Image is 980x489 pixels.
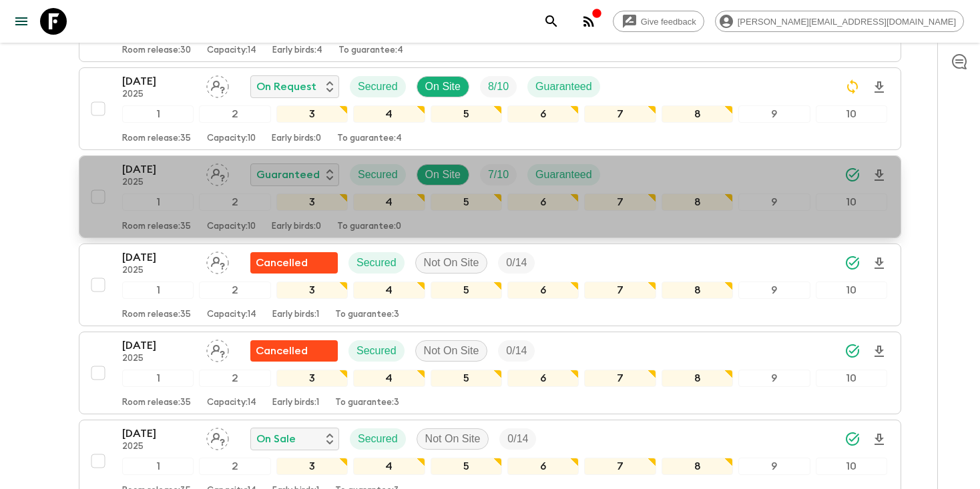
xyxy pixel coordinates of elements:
div: 2 [199,282,270,299]
p: 0 / 14 [507,431,528,447]
p: [DATE] [122,250,196,266]
p: Secured [356,255,397,271]
div: 2 [199,370,270,387]
div: 2 [199,458,270,475]
div: 9 [738,105,810,123]
p: [DATE] [122,73,196,89]
p: 0 / 14 [506,343,527,359]
button: [DATE]2025Assign pack leaderFlash Pack cancellationSecuredNot On SiteTrip Fill12345678910Room rel... [79,332,901,414]
div: 8 [662,193,733,211]
div: 7 [584,105,656,123]
div: 9 [738,282,810,299]
p: Secured [358,167,398,183]
p: Secured [358,431,398,447]
div: 8 [662,370,733,387]
div: 8 [662,282,733,299]
p: Room release: 35 [122,398,191,408]
div: 8 [662,105,733,123]
p: Secured [358,79,398,95]
button: [DATE]2025Assign pack leaderFlash Pack cancellationSecuredNot On SiteTrip Fill12345678910Room rel... [79,243,901,326]
div: 5 [431,193,502,211]
p: Guaranteed [535,167,592,183]
a: Give feedback [613,11,704,32]
span: Give feedback [634,17,704,27]
button: [DATE]2025Assign pack leaderGuaranteedSecuredOn SiteTrip FillGuaranteed12345678910Room release:35... [79,155,901,238]
div: Trip Fill [498,252,535,274]
p: 2025 [122,266,196,276]
p: Not On Site [424,343,479,359]
div: 4 [353,282,425,299]
p: Not On Site [425,431,481,447]
p: 2025 [122,442,196,452]
div: 4 [353,370,425,387]
div: 2 [199,193,270,211]
p: Early birds: 0 [272,221,321,232]
p: 7 / 10 [488,167,509,183]
div: 10 [816,282,887,299]
p: Early birds: 1 [272,310,319,320]
button: menu [8,8,35,35]
p: Capacity: 14 [207,310,256,320]
div: 10 [816,458,887,475]
div: 4 [353,105,425,123]
svg: Synced Successfully [844,343,861,359]
span: [PERSON_NAME][EMAIL_ADDRESS][DOMAIN_NAME] [730,17,963,27]
svg: Download Onboarding [871,167,887,183]
div: Secured [348,340,405,362]
div: 3 [276,105,348,123]
button: search adventures [538,8,565,35]
p: To guarantee: 0 [337,221,401,232]
p: Early birds: 1 [272,398,319,408]
p: To guarantee: 4 [337,133,402,144]
svg: Download Onboarding [871,432,887,448]
div: 7 [584,370,656,387]
p: On Site [425,167,461,183]
div: 8 [662,458,733,475]
div: 1 [122,370,194,387]
div: 3 [276,370,348,387]
div: 1 [122,193,194,211]
div: 2 [199,105,270,123]
p: Capacity: 14 [207,45,256,56]
p: To guarantee: 4 [338,45,403,56]
button: [DATE]2025Assign pack leaderOn RequestSecuredOn SiteTrip FillGuaranteed12345678910Room release:35... [79,67,901,150]
svg: Download Onboarding [871,256,887,272]
svg: Synced Successfully [844,431,861,447]
p: 2025 [122,354,196,364]
p: Capacity: 10 [207,221,256,232]
p: [DATE] [122,161,196,177]
div: 5 [431,282,502,299]
div: Secured [350,428,406,450]
div: Flash Pack cancellation [250,340,338,362]
div: 7 [584,282,656,299]
svg: Download Onboarding [871,79,887,95]
p: Capacity: 10 [207,133,256,144]
p: [DATE] [122,426,196,442]
div: 3 [276,458,348,475]
div: 1 [122,105,194,123]
p: Room release: 35 [122,221,191,232]
div: Trip Fill [480,164,517,185]
div: Flash Pack cancellation [250,252,338,274]
div: Not On Site [415,252,488,274]
div: 9 [738,370,810,387]
div: 7 [584,193,656,211]
div: 1 [122,282,194,299]
div: 5 [431,370,502,387]
p: To guarantee: 3 [335,310,399,320]
span: Assign pack leader [206,432,229,442]
div: 4 [353,193,425,211]
div: 9 [738,458,810,475]
p: Room release: 35 [122,310,191,320]
div: Trip Fill [498,340,535,362]
div: 5 [431,105,502,123]
div: Trip Fill [480,76,517,97]
span: Assign pack leader [206,79,229,90]
p: Guaranteed [256,167,320,183]
span: Assign pack leader [206,256,229,266]
p: 0 / 14 [506,255,527,271]
div: 3 [276,193,348,211]
svg: Synced Successfully [844,255,861,271]
p: Guaranteed [535,79,592,95]
div: 10 [816,193,887,211]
